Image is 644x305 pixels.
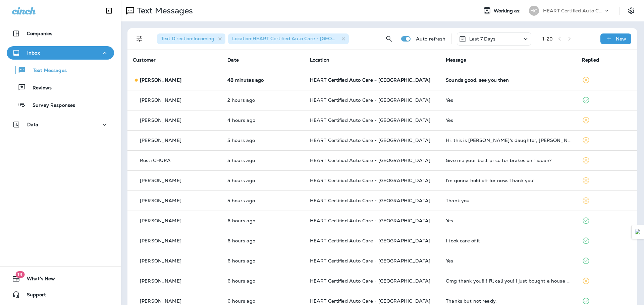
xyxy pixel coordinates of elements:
span: Location [310,57,329,63]
span: HEART Certified Auto Care - [GEOGRAPHIC_DATA] [310,238,430,244]
p: [PERSON_NAME] [140,77,181,83]
span: HEART Certified Auto Care - [GEOGRAPHIC_DATA] [310,278,430,284]
p: HEART Certified Auto Care [543,8,603,13]
button: Support [7,288,114,301]
div: Thanks but not ready. [446,298,571,304]
p: Oct 13, 2025 10:51 AM [227,238,299,243]
p: Auto refresh [416,36,446,42]
span: Location : HEART Certified Auto Care - [GEOGRAPHIC_DATA] [232,35,371,42]
div: Hi, this is Paul's daughter, Kaelah. I also use your services so feel free to keep my number in a... [446,138,571,143]
p: Inbox [27,50,40,56]
p: Oct 13, 2025 11:46 AM [227,138,299,143]
p: Text Messages [134,6,193,16]
p: [PERSON_NAME] [140,138,181,143]
div: Yes [446,118,571,123]
p: Oct 13, 2025 10:49 AM [227,278,299,284]
p: Oct 13, 2025 11:25 AM [227,198,299,203]
p: Oct 13, 2025 04:31 PM [227,77,299,83]
p: Reviews [26,85,52,91]
span: HEART Certified Auto Care - [GEOGRAPHIC_DATA] [310,218,430,224]
button: Search Messages [382,32,396,46]
span: Customer [133,57,156,63]
div: Give me your best price for brakes on Tiguan? [446,158,571,163]
p: [PERSON_NAME] [140,97,181,103]
span: Text Direction : Incoming [161,35,214,42]
div: Sounds good, see you then [446,77,571,83]
div: Yes [446,218,571,223]
div: 1 - 20 [542,36,553,42]
span: HEART Certified Auto Care - [GEOGRAPHIC_DATA] [310,97,430,103]
span: HEART Certified Auto Care - [GEOGRAPHIC_DATA] [310,177,430,183]
button: Settings [625,5,637,17]
button: Inbox [7,46,114,60]
p: New [616,36,626,42]
div: Thank you [446,198,571,203]
button: Survey Responses [7,98,114,112]
p: Oct 13, 2025 03:18 PM [227,97,299,103]
p: [PERSON_NAME] [140,198,181,203]
span: Date [227,57,239,63]
p: Oct 13, 2025 11:18 AM [227,218,299,223]
div: I took care of it [446,238,571,243]
div: HC [529,6,539,16]
p: [PERSON_NAME] [140,118,181,123]
span: HEART Certified Auto Care - [GEOGRAPHIC_DATA] [310,198,430,204]
span: HEART Certified Auto Care - [GEOGRAPHIC_DATA] [310,77,430,83]
button: Text Messages [7,63,114,77]
div: Omg thank you!!!! I'll call you! I just bought a house and anything helps! [446,278,571,284]
p: Survey Responses [26,102,75,109]
p: Oct 13, 2025 10:38 AM [227,298,299,304]
p: Oct 13, 2025 01:05 PM [227,118,299,123]
button: Companies [7,27,114,40]
span: HEART Certified Auto Care - [GEOGRAPHIC_DATA] [310,137,430,143]
p: [PERSON_NAME] [140,178,181,183]
div: Yes [446,97,571,103]
span: Working as: [494,8,522,14]
button: Filters [133,32,146,46]
button: Collapse Sidebar [100,4,118,17]
div: Yes [446,258,571,263]
p: Oct 13, 2025 11:42 AM [227,158,299,163]
span: HEART Certified Auto Care - [GEOGRAPHIC_DATA] [310,117,430,123]
span: Message [446,57,466,63]
p: Oct 13, 2025 10:50 AM [227,258,299,263]
p: [PERSON_NAME] [140,238,181,243]
div: I’m gonna hold off for now. Thank you! [446,178,571,183]
span: 19 [15,271,24,278]
span: HEART Certified Auto Care - [GEOGRAPHIC_DATA] [310,157,430,163]
p: [PERSON_NAME] [140,258,181,263]
div: Text Direction:Incoming [157,33,225,44]
button: Reviews [7,80,114,94]
img: Detect Auto [635,229,641,235]
span: HEART Certified Auto Care - [GEOGRAPHIC_DATA] [310,258,430,264]
p: [PERSON_NAME] [140,278,181,284]
p: Rosti CHURA [140,158,171,163]
p: [PERSON_NAME] [140,298,181,304]
button: Data [7,118,114,131]
span: Replied [582,57,599,63]
span: Support [20,292,46,300]
button: 19What's New [7,272,114,285]
span: What's New [20,276,55,284]
div: Location:HEART Certified Auto Care - [GEOGRAPHIC_DATA] [228,33,349,44]
p: Text Messages [26,68,67,74]
p: Data [27,122,39,127]
p: Companies [27,31,52,36]
p: [PERSON_NAME] [140,218,181,223]
p: Last 7 Days [469,36,496,42]
span: HEART Certified Auto Care - [GEOGRAPHIC_DATA] [310,298,430,304]
p: Oct 13, 2025 11:40 AM [227,178,299,183]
